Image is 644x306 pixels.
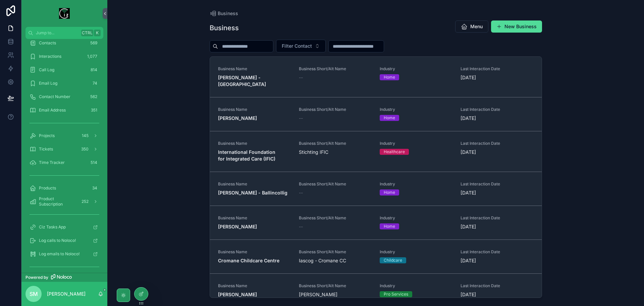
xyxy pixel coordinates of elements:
[218,258,279,263] strong: Cromane Childcare Centre
[461,257,476,264] p: [DATE]
[380,181,452,187] span: Industry
[461,249,533,255] span: Last Interaction Date
[218,141,291,146] span: Business Name
[39,196,77,207] span: Product Subscription
[210,172,542,206] a: Business Name[PERSON_NAME] - BallincolligBusiness Short/Alt Name--IndustryHomeLast Interaction Da...
[299,74,303,81] span: --
[91,79,99,87] div: 74
[25,37,103,49] a: Contacts569
[39,224,66,230] span: Ciz Tasks App
[384,291,408,297] div: Pro Services
[88,93,99,101] div: 562
[39,146,53,152] span: Tickets
[384,257,402,263] div: Childcare
[47,291,86,297] p: [PERSON_NAME]
[25,234,103,247] a: Log calls to Noloco!
[282,43,312,49] span: Filter Contact
[380,283,452,289] span: Industry
[461,141,533,146] span: Last Interaction Date
[36,30,78,36] span: Jump to...
[380,249,452,255] span: Industry
[39,40,56,46] span: Contacts
[470,23,483,30] span: Menu
[210,57,542,97] a: Business Name[PERSON_NAME] - [GEOGRAPHIC_DATA]Business Short/Alt Name--IndustryHomeLast Interacti...
[25,27,103,39] button: Jump to...CtrlK
[89,66,99,74] div: 814
[89,106,99,114] div: 351
[39,238,76,243] span: Log calls to Noloco!
[491,20,542,33] button: New Business
[461,66,533,72] span: Last Interaction Date
[218,292,268,304] strong: [PERSON_NAME] Garage - Cahersiveen
[299,141,372,146] span: Business Short/Alt Name
[299,223,303,230] span: --
[461,291,476,298] p: [DATE]
[25,157,103,169] a: Time Tracker514
[88,39,99,47] div: 569
[299,115,303,122] span: --
[299,107,372,112] span: Business Short/Alt Name
[30,290,38,298] span: SM
[210,23,239,33] h1: Business
[218,149,277,162] strong: International Foundation for Integrated Care (IFIC)
[299,149,372,156] span: Stichting IFIC
[80,132,91,140] div: 145
[25,195,103,208] a: Product Subscription252
[39,81,57,86] span: Email Log
[79,145,91,153] div: 350
[299,257,372,264] span: Iascog - Cromane CC
[39,67,54,73] span: Call Log
[39,107,66,113] span: Email Address
[461,283,533,289] span: Last Interaction Date
[95,30,100,36] span: K
[79,198,91,206] div: 252
[299,189,303,196] span: --
[21,39,107,273] div: scrollable content
[384,149,405,155] div: Healthcare
[21,273,107,282] a: Powered by
[210,97,542,131] a: Business Name[PERSON_NAME]Business Short/Alt Name--IndustryHomeLast Interaction Date[DATE]
[384,74,395,80] div: Home
[380,66,452,72] span: Industry
[299,66,372,72] span: Business Short/Alt Name
[384,189,395,195] div: Home
[210,10,238,17] a: Business
[25,77,103,89] a: Email Log74
[89,159,99,167] div: 514
[90,184,99,192] div: 34
[380,107,452,112] span: Industry
[81,30,93,36] span: Ctrl
[299,181,372,187] span: Business Short/Alt Name
[218,107,291,112] span: Business Name
[25,275,48,280] span: Powered by
[218,190,287,195] strong: [PERSON_NAME] - Ballincollig
[380,215,452,221] span: Industry
[25,143,103,155] a: Tickets350
[85,52,99,60] div: 1,077
[299,283,372,289] span: Business Short/Alt Name
[39,251,79,257] span: Log emails to Noloco!
[25,221,103,233] a: Ciz Tasks App
[25,91,103,103] a: Contact Number562
[25,50,103,62] a: Interactions1,077
[25,64,103,76] a: Call Log814
[299,249,372,255] span: Business Short/Alt Name
[461,181,533,187] span: Last Interaction Date
[218,181,291,187] span: Business Name
[25,130,103,142] a: Projects145
[218,115,257,121] strong: [PERSON_NAME]
[39,54,61,59] span: Interactions
[461,115,476,122] p: [DATE]
[455,20,488,33] button: Menu
[218,224,257,229] strong: [PERSON_NAME]
[299,215,372,221] span: Business Short/Alt Name
[59,8,70,19] img: App logo
[461,215,533,221] span: Last Interaction Date
[276,40,326,52] button: Select Button
[461,189,476,196] p: [DATE]
[39,94,70,99] span: Contact Number
[210,131,542,172] a: Business NameInternational Foundation for Integrated Care (IFIC)Business Short/Alt NameStichting ...
[461,149,476,156] p: [DATE]
[25,248,103,260] a: Log emails to Noloco!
